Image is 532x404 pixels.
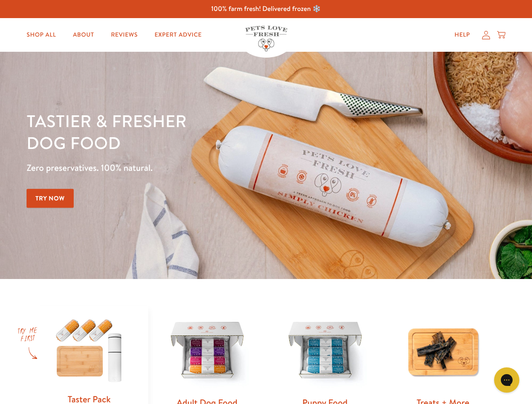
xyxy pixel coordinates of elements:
[148,27,209,43] a: Expert Advice
[27,160,346,175] p: Zero preservatives. 100% natural.
[20,27,63,43] a: Shop All
[245,26,287,51] img: Pets Love Fresh
[66,27,101,43] a: About
[104,27,144,43] a: Reviews
[490,364,524,396] iframe: Gorgias live chat messenger
[27,189,74,208] a: Try Now
[448,27,477,43] a: Help
[27,110,346,154] h1: Tastier & fresher dog food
